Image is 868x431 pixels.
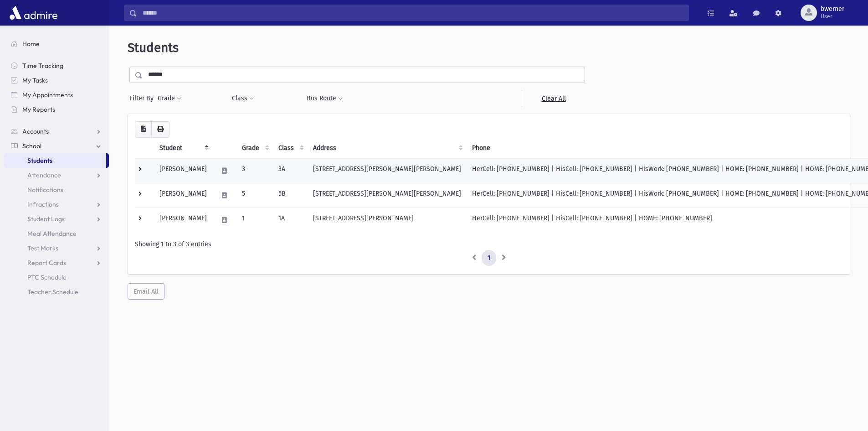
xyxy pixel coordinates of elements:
span: User [821,13,844,20]
span: bwerner [821,5,844,13]
button: Grade [157,90,182,107]
th: Class: activate to sort column ascending [273,138,308,159]
span: Test Marks [27,244,58,252]
span: Home [22,40,40,48]
div: Showing 1 to 3 of 3 entries [135,239,842,249]
td: [STREET_ADDRESS][PERSON_NAME] [308,208,467,232]
td: [STREET_ADDRESS][PERSON_NAME][PERSON_NAME] [308,183,467,208]
input: Search [137,5,688,21]
img: AdmirePro [7,4,60,22]
button: Bus Route [306,90,343,107]
td: 1 [236,208,273,232]
span: PTC Schedule [27,273,67,281]
td: 3 [236,158,273,183]
td: 5 [236,183,273,208]
span: Accounts [22,127,49,135]
span: My Reports [22,105,55,114]
a: Accounts [4,124,109,139]
a: Attendance [4,168,109,182]
span: Meal Attendance [27,229,77,238]
button: CSV [135,121,152,138]
a: Home [4,36,109,51]
th: Address: activate to sort column ascending [308,138,467,159]
span: Report Cards [27,259,66,267]
th: Grade: activate to sort column ascending [236,138,273,159]
a: 1 [482,250,496,266]
td: [STREET_ADDRESS][PERSON_NAME][PERSON_NAME] [308,158,467,183]
button: Email All [128,283,164,300]
a: My Appointments [4,88,109,102]
a: Clear All [522,90,585,107]
span: Time Tracking [22,62,63,70]
a: Test Marks [4,241,109,255]
span: Infractions [27,200,59,208]
a: Notifications [4,182,109,197]
a: Time Tracking [4,58,109,73]
span: Filter By [129,93,157,103]
td: 3A [273,158,308,183]
span: My Appointments [22,91,73,99]
button: Print [151,121,169,138]
span: My Tasks [22,76,48,84]
th: Student: activate to sort column descending [154,138,212,159]
a: School [4,139,109,153]
a: Teacher Schedule [4,285,109,299]
td: [PERSON_NAME] [154,158,212,183]
a: PTC Schedule [4,270,109,285]
button: Class [231,90,254,107]
td: 1A [273,208,308,232]
a: Students [4,153,106,168]
span: Teacher Schedule [27,288,78,296]
span: Students [27,156,52,165]
span: Attendance [27,171,61,179]
td: [PERSON_NAME] [154,183,212,208]
span: Student Logs [27,215,65,223]
a: My Tasks [4,73,109,88]
span: Students [128,40,179,55]
a: Meal Attendance [4,226,109,241]
a: Student Logs [4,212,109,226]
td: [PERSON_NAME] [154,208,212,232]
a: Report Cards [4,255,109,270]
a: Infractions [4,197,109,212]
td: 5B [273,183,308,208]
span: Notifications [27,186,63,194]
span: School [22,142,41,150]
a: My Reports [4,102,109,117]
